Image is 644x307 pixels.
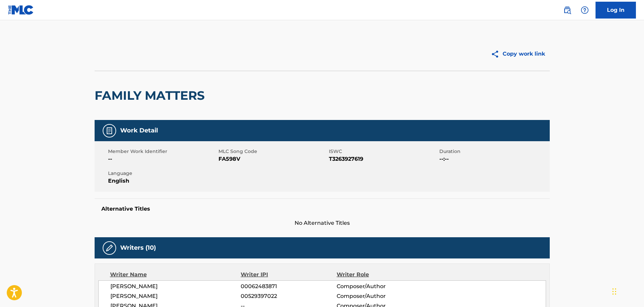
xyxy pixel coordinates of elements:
span: T3263927619 [329,155,438,163]
span: No Alternative Titles [95,219,550,227]
img: Copy work link [491,50,503,58]
img: search [563,6,571,14]
iframe: Chat Widget [610,275,644,307]
a: Log In [596,2,636,19]
div: Drag [612,281,616,302]
span: --:-- [439,155,548,163]
span: 00529397022 [241,292,336,300]
span: -- [108,155,217,163]
h5: Alternative Titles [101,206,543,212]
img: Work Detail [105,127,113,135]
span: Composer/Author [337,282,424,290]
button: Copy work link [486,45,550,62]
span: FA598V [218,155,327,163]
span: Member Work Identifier [108,148,217,155]
img: Writers [105,244,113,252]
span: [PERSON_NAME] [110,282,241,290]
img: help [581,6,589,14]
span: Language [108,170,217,177]
div: Writer Name [110,271,241,279]
div: Writer Role [337,271,424,279]
div: Help [578,3,591,17]
span: Composer/Author [337,292,424,300]
span: MLC Song Code [218,148,327,155]
span: 00062483871 [241,282,336,290]
span: ISWC [329,148,438,155]
h5: Writers (10) [120,244,156,252]
span: English [108,177,217,185]
h5: Work Detail [120,127,158,134]
img: MLC Logo [8,5,34,15]
span: [PERSON_NAME] [110,292,241,300]
h2: FAMILY MATTERS [95,88,208,103]
span: Duration [439,148,548,155]
div: Writer IPI [241,271,337,279]
a: Public Search [561,3,574,17]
